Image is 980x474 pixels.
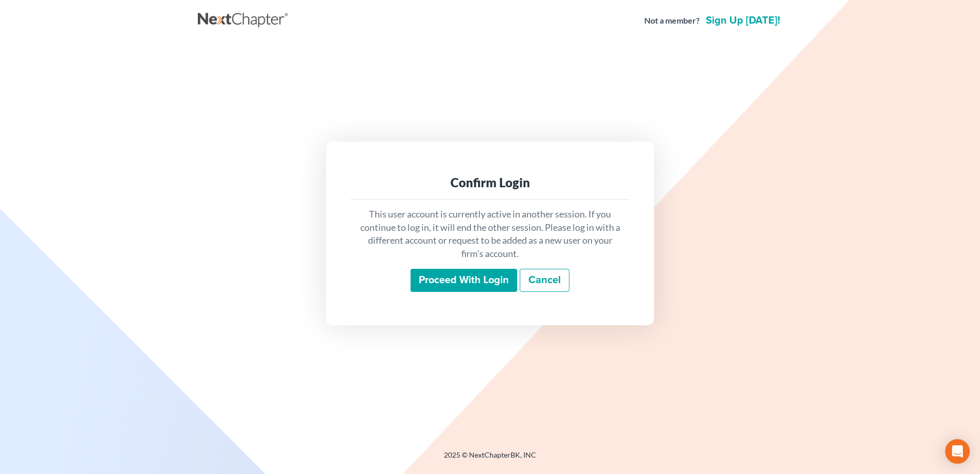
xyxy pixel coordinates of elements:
[359,208,621,261] p: This user account is currently active in another session. If you continue to log in, it will end ...
[520,269,569,292] a: Cancel
[704,15,782,26] a: Sign up [DATE]!
[644,15,700,27] strong: Not a member?
[411,269,517,292] input: Proceed with login
[359,174,621,191] div: Confirm Login
[198,450,782,468] div: 2025 © NextChapterBK, INC
[945,439,970,464] div: Open Intercom Messenger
